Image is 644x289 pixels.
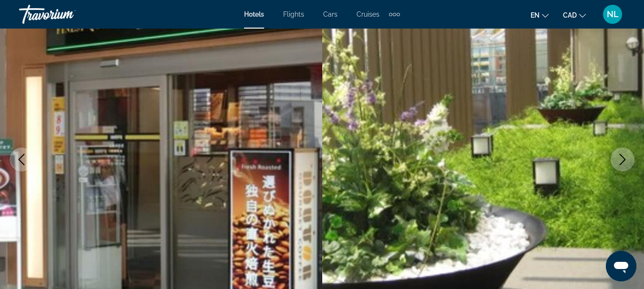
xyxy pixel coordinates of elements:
button: Previous image [10,148,33,171]
span: CAD [563,11,577,19]
a: Hotels [244,10,264,18]
span: en [531,11,540,19]
a: Travorium [19,2,114,27]
button: Extra navigation items [389,7,400,22]
a: Cars [323,10,337,18]
button: User Menu [600,4,625,24]
iframe: Button to launch messaging window [606,251,636,281]
a: Cruises [357,10,379,18]
button: Change language [531,8,549,22]
button: Next image [611,148,634,171]
span: NL [607,10,619,19]
a: Flights [283,10,304,18]
button: Change currency [563,8,586,22]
